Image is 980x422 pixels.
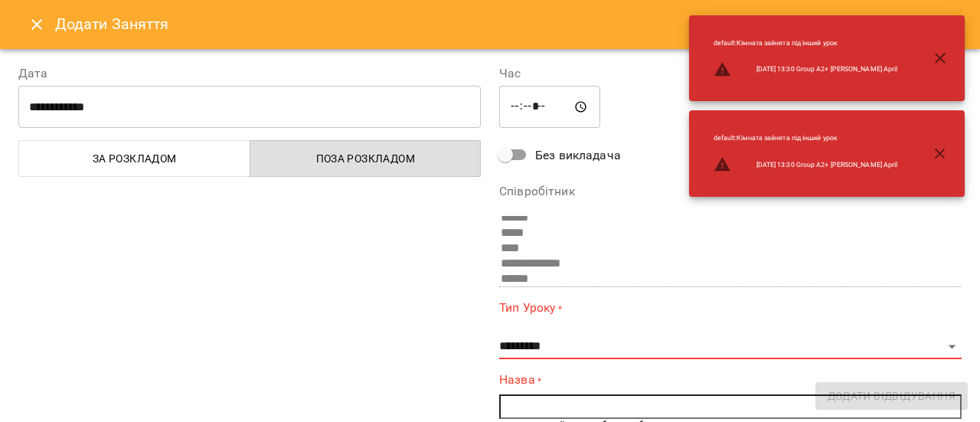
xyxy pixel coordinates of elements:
span: Поза розкладом [260,149,472,168]
button: Close [18,6,55,43]
span: За розкладом [28,149,241,168]
span: Без викладача [535,146,621,165]
label: Дата [18,67,481,80]
label: Тип Уроку [499,299,962,317]
h6: Додати Заняття [55,12,962,36]
li: default : Кімната зайнята під інший урок [701,127,910,149]
label: Співробітник [499,185,962,198]
label: Час [499,67,962,80]
li: [DATE] 13:30 Group A2+ [PERSON_NAME] April [701,149,910,180]
label: Назва [499,371,962,389]
li: default : Кімната зайнята під інший урок [701,32,910,54]
button: Поза розкладом [250,140,482,177]
button: За розкладом [18,140,250,177]
li: [DATE] 13:30 Group A2+ [PERSON_NAME] April [701,54,910,85]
